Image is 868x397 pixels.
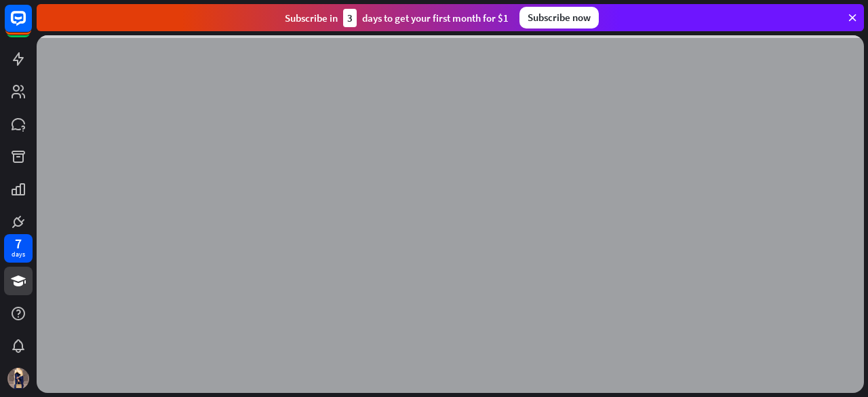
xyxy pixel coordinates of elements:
[15,238,22,250] div: 7
[4,234,33,263] a: 7 days
[519,7,599,29] div: Subscribe now
[12,250,25,259] div: days
[285,9,509,27] div: Subscribe in days to get your first month for $1
[343,9,357,27] div: 3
